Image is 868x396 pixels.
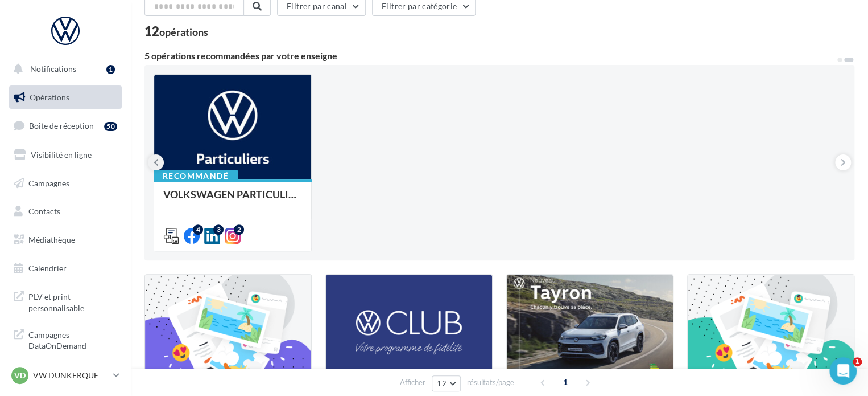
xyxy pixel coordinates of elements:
button: 12 [432,375,461,391]
span: Notifications [30,64,76,74]
div: 5 opérations recommandées par votre enseigne [144,51,836,60]
div: VOLKSWAGEN PARTICULIER [163,189,302,211]
div: Recommandé [154,170,238,182]
span: 1 [853,357,862,366]
span: 12 [437,379,447,388]
span: résultats/page [467,377,514,388]
div: 1 [106,65,115,74]
a: PLV et print personnalisable [7,284,124,318]
a: Campagnes DataOnDemand [7,322,124,356]
button: Notifications 1 [7,57,119,81]
span: Boîte de réception [29,121,94,130]
a: Contacts [7,199,124,223]
iframe: Intercom live chat [829,357,857,385]
span: PLV et print personnalisable [28,289,117,313]
a: Calendrier [7,256,124,280]
span: VD [14,370,26,381]
span: Visibilité en ligne [31,150,92,160]
span: Afficher [400,377,425,388]
div: 2 [234,224,244,235]
span: 1 [556,373,574,391]
span: Médiathèque [28,235,75,244]
p: VW DUNKERQUE [33,370,109,381]
div: 12 [144,25,208,38]
div: 50 [104,122,117,131]
a: VD VW DUNKERQUE [9,365,122,386]
span: Contacts [28,206,60,216]
a: Opérations [7,85,124,109]
a: Visibilité en ligne [7,143,124,167]
a: Campagnes [7,172,124,195]
a: Boîte de réception50 [7,113,124,138]
a: Médiathèque [7,228,124,252]
div: 3 [213,224,224,235]
div: opérations [159,27,208,37]
span: Calendrier [28,263,67,273]
span: Campagnes [28,178,69,187]
div: 4 [193,224,203,235]
span: Opérations [30,92,69,102]
span: Campagnes DataOnDemand [28,327,117,352]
